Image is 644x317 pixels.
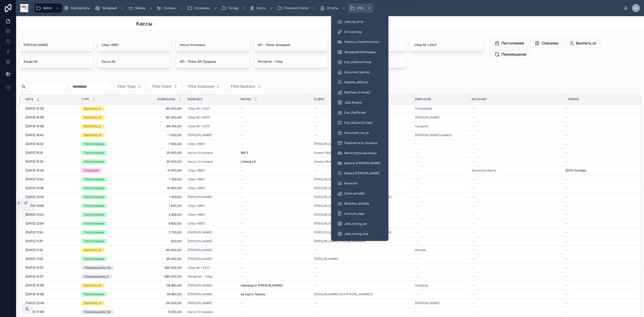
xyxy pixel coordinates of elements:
a: Мойка [127,4,155,13]
span: -- [472,133,475,137]
button: Select Button [113,82,146,91]
span: -- [472,160,475,164]
span: -- [472,124,475,128]
div: Выплата_зп [84,115,102,120]
a: ИП - ТБанк QR Продажи [176,55,250,68]
span: 7 600,00 [135,142,182,146]
a: Клиент Мойки ([PERSON_NAME]) [314,160,409,164]
span: Контрагенты [71,6,90,10]
a: 1 425,00 [135,195,182,199]
span: -- [314,107,317,111]
div: Поступление [84,177,104,182]
a: Сбер *9967 [188,168,235,173]
a: -- [472,107,562,111]
a: Doc_DelAccPrihod [334,58,385,67]
a: Сбер *9967 [188,142,235,146]
a: Admin [34,4,62,13]
span: Document_period [344,70,369,74]
a: -- [415,168,465,173]
span: Клиент Мойки ([PERSON_NAME]) [314,151,362,155]
a: [PERSON_NAME] (мойка) [415,133,465,137]
a: Склад [220,4,248,13]
span: работы [PERSON_NAME] [344,161,380,165]
a: [PERSON_NAME] 003 [PHONE_NUMBER] [314,177,409,181]
a: [DATE] 13:09 [26,195,75,199]
span: Jobs Вешки [344,101,362,105]
button: Списание [530,39,563,48]
a: -- [314,133,409,137]
a: -- [241,124,308,128]
span: Выплата_зп [576,41,596,46]
a: Касса АК [97,55,171,68]
a: Установка [186,4,220,13]
span: -- [415,151,418,155]
span: Салоны [164,6,176,10]
span: [DATE] 15:06 [26,168,44,173]
span: -- [472,142,475,146]
span: [PERSON_NAME] 003 [PHONE_NUMBER] [314,177,373,181]
span: Сбер АК *2437 [188,115,210,119]
span: -- [415,142,418,146]
a: Отчеты [318,4,348,13]
span: -- [565,160,568,164]
span: Отчеты [327,6,338,10]
span: Выписки [344,181,357,185]
span: Сбер *9967 [188,168,205,173]
a: Клиент Мойки ([PERSON_NAME]) [314,151,409,155]
div: scrollable content [32,3,624,14]
span: [DATE] 13:09 [26,195,44,199]
span: -- [241,133,244,137]
a: -- [472,177,562,181]
button: Select Button [227,82,266,91]
button: Select Button [184,82,225,91]
a: MB S [241,151,308,155]
span: Касса Установка [180,43,245,47]
a: [PERSON_NAME] [19,39,93,51]
span: [PERSON_NAME] [23,43,89,47]
span: Поступление [502,41,524,46]
a: Плоские стекла [276,4,318,13]
a: Jobs_tg_error [334,17,385,26]
a: -- [565,107,635,111]
a: -- [241,177,308,181]
span: Списание [542,41,558,46]
a: Document_no_zp [334,128,385,137]
div: Поступление [84,195,104,199]
span: Плоские стекла [284,6,308,10]
span: Работы_CheckIncorrect [344,40,379,44]
a: Пономарев [415,107,432,111]
a: Касса [248,4,276,13]
span: -- [314,115,317,119]
a: 25 000,00 [135,160,182,164]
div: Поступление [84,186,104,190]
span: [PERSON_NAME] [PHONE_NUMBER] [314,142,366,146]
a: Магистральная бонус [334,149,385,158]
a: Работы_diffCars [334,78,385,87]
div: Выплата_зп [84,133,102,137]
a: -- [415,186,465,190]
span: -- [314,133,317,137]
a: Сбер АК *2437 [188,124,210,128]
span: -- [241,115,244,119]
a: Сбер АК *2437 [410,39,484,51]
a: -- [472,160,562,164]
span: -- [565,115,568,119]
span: -- [565,124,568,128]
a: -- [415,142,465,146]
span: Работы_diffCars [344,80,368,84]
a: Пономарев [415,107,465,111]
a: -- [415,151,465,155]
a: Сбер *9967 [188,177,235,181]
a: -- [314,124,409,128]
span: [DATE] 15:30 [26,160,44,164]
a: Интертон - Сбер [254,55,328,68]
span: Filter Employee [188,84,214,89]
span: Jobs_tg_error [344,20,364,24]
span: -- [472,151,475,155]
span: Admin [43,6,52,10]
span: MB S [241,151,248,155]
a: Поступление [81,195,129,199]
a: -1 000,00 [135,133,182,137]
